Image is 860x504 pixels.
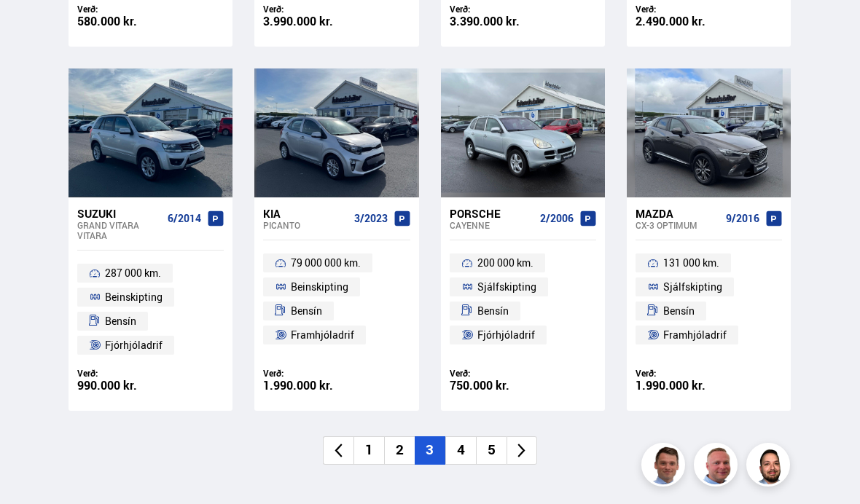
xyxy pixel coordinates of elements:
span: Framhjóladrif [291,326,354,344]
span: 200 000 km. [477,254,533,272]
div: 580.000 kr. [77,15,224,28]
span: Bensín [663,302,695,320]
div: Verð: [263,4,410,15]
li: 2 [384,436,415,465]
div: CX-3 OPTIMUM [636,220,720,230]
span: Fjórhjóladrif [105,336,163,354]
span: 3/2023 [354,213,388,224]
span: 79 000 000 km. [291,254,361,272]
span: Sjálfskipting [477,278,536,296]
span: Bensín [477,302,509,320]
div: Verð: [450,368,596,379]
span: Beinskipting [291,278,348,296]
div: 3.390.000 kr. [450,15,596,28]
div: Verð: [450,4,596,15]
div: Verð: [636,368,782,379]
span: 131 000 km. [663,254,719,272]
a: Mazda CX-3 OPTIMUM 9/2016 131 000 km. Sjálfskipting Bensín Framhjóladrif Verð: 1.990.000 kr. [627,197,791,411]
li: 3 [415,436,445,465]
li: 1 [353,436,384,465]
div: Mazda [636,207,720,220]
span: Framhjóladrif [663,326,727,344]
div: Grand Vitara VITARA [77,220,162,240]
div: 3.990.000 kr. [263,15,410,28]
div: 1.990.000 kr. [263,379,410,392]
div: 1.990.000 kr. [636,379,782,392]
span: 6/2014 [168,213,201,224]
img: FbJEzSuNWCJXmdc-.webp [644,445,687,489]
div: Verð: [77,4,224,15]
div: Suzuki [77,207,162,220]
span: Bensín [291,302,322,320]
li: 4 [445,436,476,465]
div: Verð: [636,4,782,15]
div: Verð: [77,368,224,379]
div: Picanto [263,220,348,230]
li: 5 [476,436,507,465]
span: Fjórhjóladrif [477,326,535,344]
div: 750.000 kr. [450,379,596,392]
div: Cayenne [450,220,534,230]
a: Kia Picanto 3/2023 79 000 000 km. Beinskipting Bensín Framhjóladrif Verð: 1.990.000 kr. [254,197,418,411]
span: 2/2006 [540,213,574,224]
img: siFngHWaQ9KaOqBr.png [696,445,740,489]
div: Porsche [450,207,534,220]
img: nhp88E3Fdnt1Opn2.png [748,445,792,489]
span: Bensín [105,312,136,330]
div: Kia [263,207,348,220]
a: Suzuki Grand Vitara VITARA 6/2014 287 000 km. Beinskipting Bensín Fjórhjóladrif Verð: 990.000 kr. [69,197,232,411]
span: Sjálfskipting [663,278,722,296]
span: 9/2016 [726,213,759,224]
button: Open LiveChat chat widget [12,6,55,50]
div: Verð: [263,368,410,379]
span: Beinskipting [105,288,163,306]
div: 2.490.000 kr. [636,15,782,28]
a: Porsche Cayenne 2/2006 200 000 km. Sjálfskipting Bensín Fjórhjóladrif Verð: 750.000 kr. [441,197,605,411]
div: 990.000 kr. [77,379,224,392]
span: 287 000 km. [105,264,161,282]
